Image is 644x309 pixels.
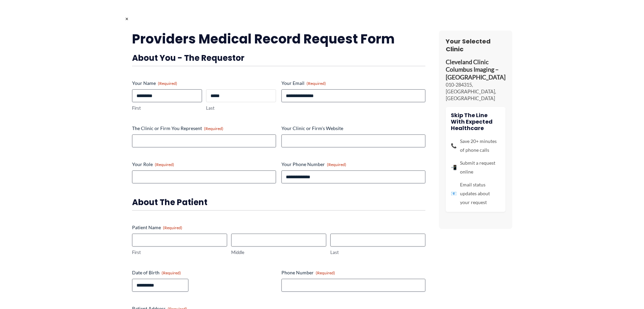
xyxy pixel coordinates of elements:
p: 010-284315, [GEOGRAPHIC_DATA], [GEOGRAPHIC_DATA] [446,81,505,102]
span: × [125,15,128,22]
h3: About You - The Requestor [132,53,425,63]
h2: Providers Medical Record Request Form [132,31,425,47]
span: 📞 [451,141,457,150]
span: (Required) [327,162,346,167]
label: Middle [231,249,326,256]
li: Save 20+ minutes of phone calls [451,137,500,154]
span: (Required) [155,162,174,167]
h4: Skip The Line With Expected Healthcare [451,112,500,132]
label: Date of Birth [132,269,276,276]
label: First [132,105,202,111]
span: (Required) [163,225,182,230]
h3: Your Selected Clinic [446,37,505,53]
span: (Required) [162,270,181,275]
legend: Patient Name [132,224,182,231]
label: Last [206,105,276,111]
label: Your Role [132,161,276,168]
span: (Required) [158,81,177,86]
h3: About the Patient [132,197,425,207]
legend: Your Name [132,80,177,87]
label: Last [330,249,425,256]
label: Your Clinic or Firm's Website [281,125,425,132]
li: Submit a request online [451,159,500,176]
p: Cleveland Clinic Columbus Imaging – [GEOGRAPHIC_DATA] [446,58,505,82]
span: (Required) [204,126,223,131]
span: 📧 [451,189,457,198]
label: Your Phone Number [281,161,425,168]
span: 📲 [451,163,457,172]
span: (Required) [316,270,335,275]
span: (Required) [307,81,326,86]
label: Your Email [281,80,425,87]
label: First [132,249,227,256]
li: Email status updates about your request [451,180,500,207]
label: Phone Number [281,269,425,276]
label: The Clinic or Firm You Represent [132,125,276,132]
